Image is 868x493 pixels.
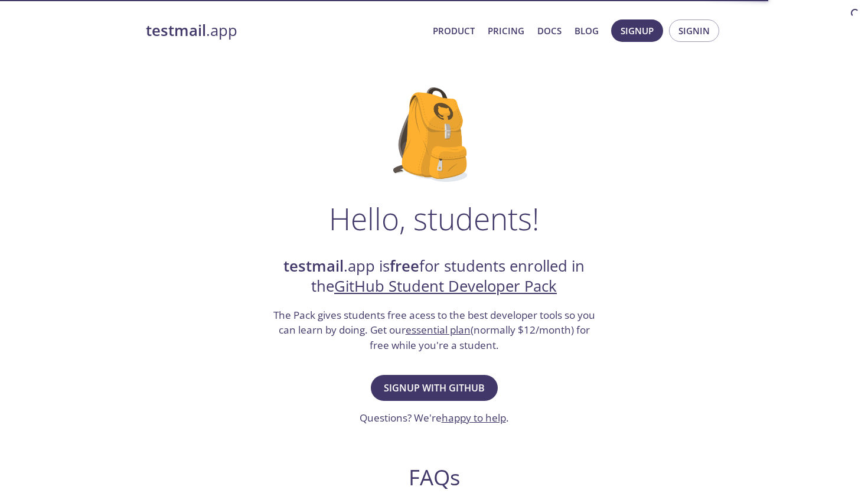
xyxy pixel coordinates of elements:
[678,23,710,38] span: Signin
[384,380,485,396] span: Signup with GitHub
[390,256,419,276] strong: free
[537,23,562,38] a: Docs
[611,19,663,42] button: Signup
[283,256,344,276] strong: testmail
[207,464,661,491] h2: FAQs
[433,23,475,38] a: Product
[669,19,719,42] button: Signin
[575,23,599,38] a: Blog
[272,256,596,297] h2: .app is for students enrolled in the
[360,410,509,426] h3: Questions? We're .
[621,23,654,38] span: Signup
[334,276,557,296] a: GitHub Student Developer Pack
[371,375,498,401] button: Signup with GitHub
[406,323,471,337] a: essential plan
[329,201,539,236] h1: Hello, students!
[488,23,524,38] a: Pricing
[146,20,206,41] strong: testmail
[442,411,506,425] a: happy to help
[272,308,596,353] h3: The Pack gives students free acess to the best developer tools so you can learn by doing. Get our...
[393,87,475,182] img: github-student-backpack.png
[146,21,423,41] a: testmail.app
